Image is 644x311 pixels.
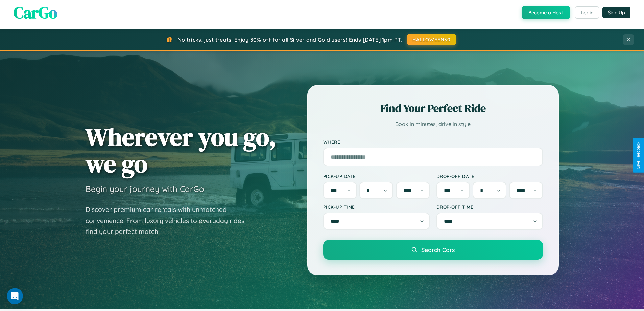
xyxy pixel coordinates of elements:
button: Login [575,6,599,19]
p: Discover premium car rentals with unmatched convenience. From luxury vehicles to everyday rides, ... [86,204,255,237]
button: Search Cars [323,240,543,260]
h2: Find Your Perfect Ride [323,101,543,116]
label: Where [323,139,543,145]
h3: Begin your journey with CarGo [86,184,204,194]
label: Pick-up Time [323,204,430,210]
label: Drop-off Date [436,173,543,179]
iframe: Intercom live chat [7,288,23,304]
button: Sign Up [602,7,630,18]
p: Book in minutes, drive in style [323,119,543,129]
span: CarGo [14,1,57,24]
div: Give Feedback [636,142,641,169]
label: Pick-up Date [323,173,430,179]
span: No tricks, just treats! Enjoy 30% off for all Silver and Gold users! Ends [DATE] 1pm PT. [177,36,402,43]
span: Search Cars [421,246,455,253]
h1: Wherever you go, we go [86,124,276,177]
label: Drop-off Time [436,204,543,210]
button: HALLOWEEN30 [407,34,456,45]
button: Become a Host [522,6,570,19]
